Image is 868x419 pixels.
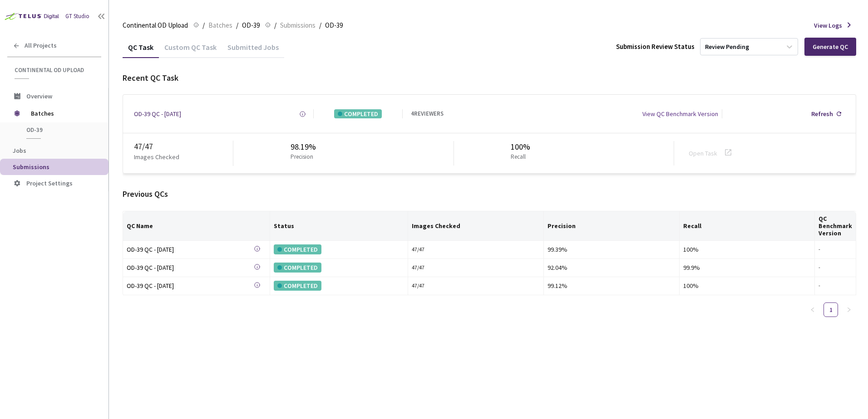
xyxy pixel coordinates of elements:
div: GT Studio [65,12,89,21]
div: OD-39 QC - [DATE] [127,263,254,273]
a: OD-39 QC - [DATE] [127,244,254,255]
a: Submissions [278,20,317,30]
div: QC Task [123,43,159,58]
div: - [819,263,852,272]
div: COMPLETED [334,109,382,118]
div: COMPLETED [274,281,321,291]
span: Continental OD Upload [15,66,96,74]
span: left [810,307,815,312]
div: Previous QCs [123,188,856,200]
div: 47 / 47 [412,245,540,254]
p: Recall [511,153,527,161]
a: OD-39 QC - [DATE] [127,281,254,291]
div: 4 REVIEWERS [411,110,444,118]
div: COMPLETED [274,244,321,254]
a: OD-39 QC - [DATE] [127,263,254,273]
li: 1 [824,302,838,317]
div: View QC Benchmark Version [642,109,718,118]
li: / [274,20,276,31]
th: Status [270,211,408,241]
a: Open Task [689,149,717,157]
div: COMPLETED [274,263,321,273]
div: 98.19% [291,141,317,153]
span: Submissions [13,163,49,171]
span: Project Settings [26,179,73,187]
span: View Logs [814,21,842,30]
div: 100% [683,244,811,254]
a: Batches [207,20,234,30]
span: right [846,307,852,312]
th: QC Benchmark Version [815,211,856,241]
div: Recent QC Task [123,72,856,84]
th: Recall [680,211,815,241]
p: Precision [291,153,313,161]
a: 1 [824,303,838,317]
div: Submitted Jobs [222,43,284,58]
th: QC Name [123,211,270,241]
a: OD-39 QC - [DATE] [134,109,181,118]
div: 47 / 47 [412,263,540,272]
div: 99.12% [547,281,676,291]
span: Overview [26,92,52,100]
div: Custom QC Task [159,43,222,58]
button: left [805,302,820,317]
div: 92.04% [547,263,676,273]
span: All Projects [25,42,57,49]
span: Jobs [13,146,26,155]
span: OD-39 [325,20,343,31]
li: / [202,20,205,31]
div: 47 / 47 [134,141,233,152]
p: Images Checked [134,152,179,161]
div: Generate QC [813,43,848,50]
button: right [842,302,856,317]
div: Review Pending [705,43,749,51]
li: Next Page [842,302,856,317]
th: Precision [544,211,680,241]
div: 100% [511,141,530,153]
div: Submission Review Status [616,42,695,51]
div: 47 / 47 [412,282,540,290]
div: 100% [683,281,811,291]
span: Batches [208,20,232,31]
li: / [319,20,321,31]
div: Refresh [811,109,833,118]
div: 99.9% [683,263,811,273]
li: Previous Page [805,302,820,317]
span: Submissions [280,20,316,31]
div: OD-39 QC - [DATE] [127,244,254,254]
li: / [236,20,238,31]
span: OD-39 [26,126,94,134]
div: 99.39% [547,244,676,254]
span: OD-39 [242,20,260,31]
th: Images Checked [408,211,544,241]
div: - [819,282,852,290]
span: Continental OD Upload [123,20,188,31]
span: Batches [31,104,93,122]
div: - [819,245,852,254]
